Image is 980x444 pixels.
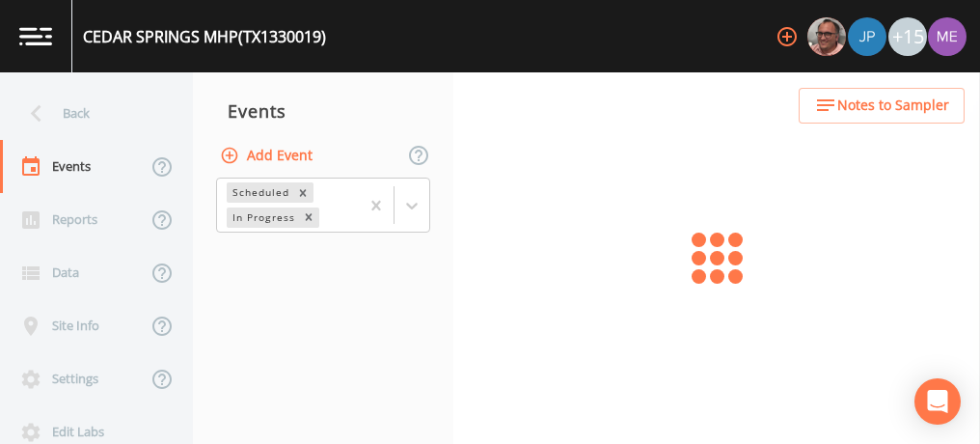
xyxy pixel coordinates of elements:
div: Remove Scheduled [292,182,313,203]
div: Open Intercom Messenger [914,378,961,425]
button: Add Event [216,138,320,174]
div: +15 [888,17,927,56]
div: CEDAR SPRINGS MHP (TX1330019) [83,25,326,48]
img: 41241ef155101aa6d92a04480b0d0000 [848,17,886,56]
span: Notes to Sampler [837,94,949,118]
button: Notes to Sampler [799,88,965,124]
img: e2d790fa78825a4bb76dcb6ab311d44c [807,17,846,56]
div: Events [193,87,453,135]
img: logo [19,27,52,45]
div: Scheduled [227,182,292,203]
div: Joshua gere Paul [847,17,887,56]
div: Remove In Progress [298,208,319,228]
div: Mike Franklin [806,17,847,56]
img: d4d65db7c401dd99d63b7ad86343d265 [928,17,966,56]
div: In Progress [227,208,298,228]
